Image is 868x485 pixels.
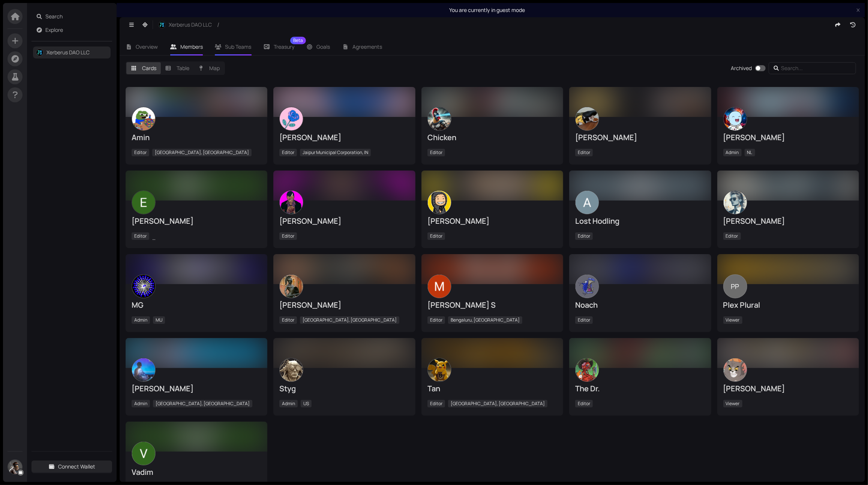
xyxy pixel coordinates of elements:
[427,149,445,156] span: Editor
[317,43,330,50] span: Goals
[169,21,212,29] span: Xerberus DAO LLC
[300,149,371,156] span: Jaipur Municipal Corporation, IN
[132,191,155,214] img: ACg8ocIpiJvxMuLd4sP-cjnPF9sLwVasSk-Gbo18qXtdm6bNORGZWw=s500
[301,400,312,407] span: US
[152,232,266,240] span: City of [GEOGRAPHIC_DATA], [GEOGRAPHIC_DATA]
[723,383,853,394] div: [PERSON_NAME]
[745,149,755,156] span: NL
[576,358,599,382] img: mw2KEDH6kf.jpeg
[153,316,165,324] span: MU
[427,232,445,240] span: Editor
[280,191,303,214] img: OHq4gVs2eQ.jpeg
[427,316,445,324] span: Editor
[132,275,155,298] img: VdSUWaOqiZ.jpeg
[132,300,261,310] div: MG
[132,400,150,407] span: Admin
[280,107,303,130] img: ACg8ocKJXnTeHlJAXfJwCjLOH0VhJTsdnu02uCREhdIb0sb0SWUx7d2D2A=s500
[428,358,451,382] img: f3UCyw7-Jg.jpeg
[856,8,861,13] button: close
[576,107,599,130] img: OYeihgmLDC.jpeg
[575,316,593,324] span: Editor
[152,149,252,156] span: [GEOGRAPHIC_DATA], [GEOGRAPHIC_DATA]
[58,463,95,471] span: Connect Wallet
[448,316,522,324] span: Bengaluru, [GEOGRAPHIC_DATA]
[723,400,742,407] span: Viewer
[279,300,409,310] div: [PERSON_NAME]
[132,442,155,465] img: ACg8ocIfJc0S-F8StMASAsqvgsXIHfbazS-d_DRJSvjjbzesNUKZ8g=s500
[352,43,382,50] span: Agreements
[279,316,297,324] span: Editor
[723,316,742,324] span: Viewer
[154,19,216,31] button: Xerberus DAO LLC
[132,132,261,143] div: Amin
[723,132,853,143] div: [PERSON_NAME]
[159,21,165,28] img: HgCiZ4BMi_.jpeg
[279,149,297,156] span: Editor
[427,400,445,407] span: Editor
[731,274,739,298] span: PP
[31,461,112,473] button: Connect Wallet
[427,383,557,394] div: Tan
[274,44,294,49] span: Treasury
[575,400,593,407] span: Editor
[723,216,853,226] div: [PERSON_NAME]
[132,107,155,130] img: ACg8ocKzSASdsWdD5qiPBnnxdxMR3r_cEvp_cETnQi_RLwvpYzm9_jE=s500
[279,383,409,394] div: Styg
[280,358,303,382] img: 774tge1k2G.jpeg
[216,13,222,37] span: /
[575,300,705,310] div: Noach
[46,26,63,33] a: Explore
[428,107,451,130] img: ACg8ocJ3IXhEqQlUWQM9aNF4UjdhApFR2fOHXpKYd3WkBqtih7gJM9Q=s500
[724,191,747,214] img: ACg8ocKBfhB8WorXJxLkJoFflv7DFHAdmbxbLF0_9Ud-xDcmm20PtYE=s500
[180,43,203,50] span: Members
[448,400,547,407] span: [GEOGRAPHIC_DATA], [GEOGRAPHIC_DATA]
[575,132,705,143] div: [PERSON_NAME]
[132,383,261,394] div: [PERSON_NAME]
[279,232,297,240] span: Editor
[723,149,742,156] span: Admin
[427,300,557,310] div: [PERSON_NAME] S
[46,49,90,56] a: Xerberus DAO LLC
[575,216,705,226] div: Lost Hodling
[723,232,741,240] span: Editor
[723,300,853,310] div: Plex Plural
[132,149,149,156] span: Editor
[132,216,261,226] div: [PERSON_NAME]
[225,43,252,50] span: Sub Teams
[781,64,846,72] input: Search...
[428,191,451,214] img: zM2dUg33e_.jpeg
[575,232,593,240] span: Editor
[576,275,599,298] img: Wge9DL5v4G.jpeg
[136,43,158,50] span: Overview
[575,149,593,156] span: Editor
[280,275,303,298] img: 4RCbTu7iWF.jpeg
[427,132,557,143] div: Chicken
[300,316,399,324] span: [GEOGRAPHIC_DATA], [GEOGRAPHIC_DATA]
[724,107,747,130] img: nODnQ8_9m_.jpeg
[121,6,853,14] div: You are currently in guest mode
[731,64,752,72] div: Archived
[132,232,149,240] span: Editor
[279,216,409,226] div: [PERSON_NAME]
[8,460,22,474] img: 7b5c8db63582955f6199dac3a4aef62a.png
[153,400,252,407] span: [GEOGRAPHIC_DATA], [GEOGRAPHIC_DATA]
[427,216,557,226] div: [PERSON_NAME]
[724,358,747,382] img: eujXkDQR81.jpeg
[132,316,150,324] span: Admin
[46,10,108,22] span: Search
[279,132,409,143] div: [PERSON_NAME]
[279,400,298,407] span: Admin
[132,467,261,478] div: Vadim
[575,383,705,394] div: The Dr.
[132,358,155,382] img: v-u3wsKW9Q.jpeg
[290,37,306,44] sup: Beta
[428,275,451,298] img: ACg8ocKR-HOcQwM-3RnPhtyis45VCGfZwGMxB3QdVlu3P9F1fOmD9w=s500
[576,191,599,214] img: ACg8ocLYGb2gjaqZAdgLW_ib3rDLAa4udZv_yKG2VVJ8Ky-eMBypKA=s500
